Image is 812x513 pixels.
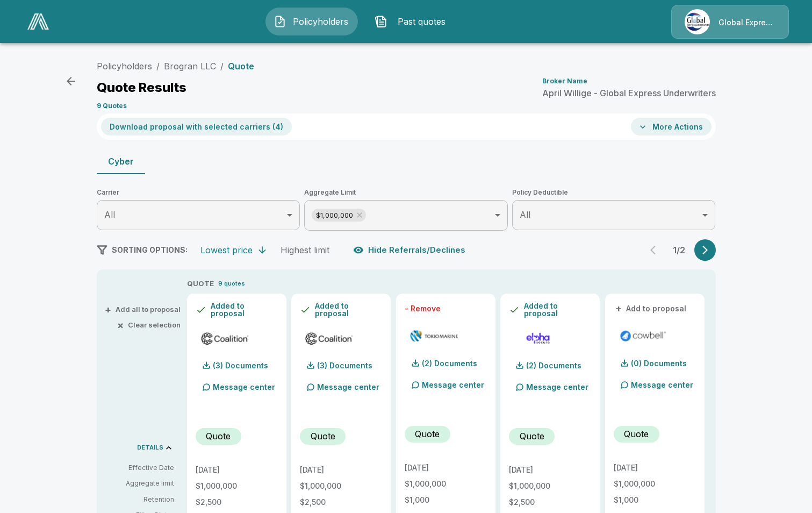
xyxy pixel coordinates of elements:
p: Message center [422,379,484,390]
nav: breadcrumb [97,60,254,73]
img: elphacyberenhanced [513,330,563,346]
p: QUOTE [187,279,214,289]
p: Quote [520,430,544,443]
p: $2,500 [300,498,382,506]
p: $1,000 [614,496,696,504]
p: 1 / 2 [669,246,690,254]
img: Past quotes Icon [375,15,387,28]
img: coalitioncyberadmitted [304,330,354,346]
p: [DATE] [300,466,382,474]
span: All [520,209,530,220]
p: Added to proposal [211,302,278,317]
span: Policy Deductible [512,187,716,198]
img: coalitioncyber [200,330,250,346]
img: cowbellp250 [618,328,668,344]
p: [DATE] [405,464,487,472]
button: +Add all to proposal [107,306,181,313]
p: Added to proposal [315,302,382,317]
p: Quote [206,430,231,443]
button: More Actions [631,118,712,136]
p: Message center [317,381,379,393]
div: Highest limit [281,245,329,255]
p: [DATE] [509,466,591,474]
p: 9 Quotes [97,103,127,109]
p: (3) Documents [317,362,372,369]
p: (2) Documents [526,362,581,369]
li: / [220,60,224,73]
span: All [104,209,115,220]
img: Policyholders Icon [274,15,286,28]
img: AA Logo [27,13,49,30]
p: 9 quotes [218,279,245,288]
p: Quote [228,62,254,70]
span: SORTING OPTIONS: [112,245,188,254]
p: Added to proposal [524,302,591,317]
p: $1,000,000 [405,480,487,488]
p: [DATE] [614,464,696,472]
p: Message center [631,379,693,390]
span: + [615,305,622,312]
p: $1,000 [405,496,487,504]
p: Aggregate limit [105,479,174,488]
p: (2) Documents [422,360,477,367]
p: [DATE] [196,466,278,474]
p: Quote [311,430,335,443]
span: Aggregate Limit [304,187,508,198]
span: Policyholders [291,15,350,28]
button: +Add to proposal [614,303,689,315]
p: DETAILS [137,445,163,451]
span: + [105,306,111,313]
p: $2,500 [196,498,278,506]
p: Quote [624,427,649,440]
button: ×Clear selection [119,322,181,329]
p: $1,000,000 [509,482,591,490]
p: Retention [105,495,174,504]
span: Carrier [97,187,300,198]
img: tmhcccyber [409,328,459,344]
p: Quote [415,427,440,440]
a: Policyholders [97,61,152,72]
button: - Remove [405,305,441,312]
button: Hide Referrals/Declines [351,240,470,260]
span: $1,000,000 [312,209,357,222]
p: Message center [526,381,588,393]
li: / [156,60,160,73]
a: Brogran LLC [164,61,216,72]
span: Past quotes [392,15,451,28]
button: Policyholders IconPolicyholders [265,8,358,35]
p: Message center [213,381,275,393]
span: × [117,322,124,329]
p: April Willige - Global Express Underwriters [542,89,716,97]
p: $1,000,000 [196,482,278,490]
p: (3) Documents [213,362,268,369]
p: (0) Documents [631,360,687,367]
p: Quote Results [97,81,186,94]
p: $1,000,000 [614,480,696,488]
div: $1,000,000 [312,209,366,222]
p: Effective Date [105,463,174,473]
div: Lowest price [200,245,253,255]
p: $1,000,000 [300,482,382,490]
p: $2,500 [509,498,591,506]
p: Broker Name [542,78,587,84]
button: Cyber [97,148,145,174]
button: Download proposal with selected carriers (4) [101,118,292,136]
button: Past quotes IconPast quotes [367,8,459,35]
